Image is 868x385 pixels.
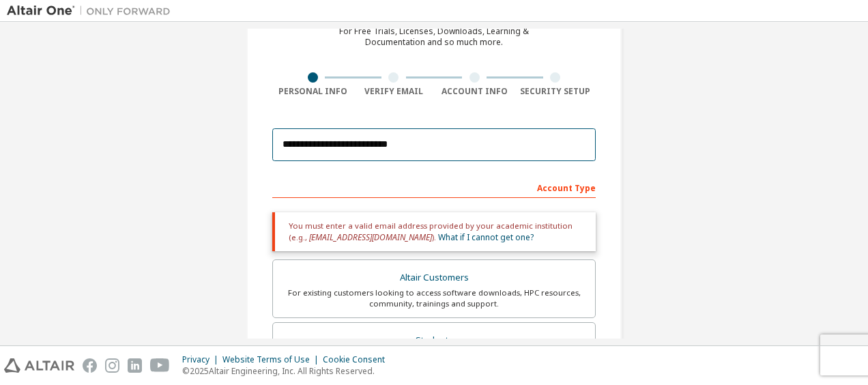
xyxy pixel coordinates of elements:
div: For existing customers looking to access software downloads, HPC resources, community, trainings ... [281,287,587,309]
div: Personal Info [272,86,353,97]
div: Altair Customers [281,268,587,287]
img: youtube.svg [150,358,170,373]
span: [EMAIL_ADDRESS][DOMAIN_NAME] [309,231,432,243]
div: You must enter a valid email address provided by your academic institution (e.g., ). [272,212,596,251]
p: © 2025 Altair Engineering, Inc. All Rights Reserved. [182,365,393,377]
img: facebook.svg [83,358,97,373]
div: Account Info [434,86,515,97]
div: For Free Trials, Licenses, Downloads, Learning & Documentation and so much more. [339,26,529,48]
div: Verify Email [353,86,435,97]
div: Privacy [182,354,222,365]
img: instagram.svg [105,358,119,373]
div: Website Terms of Use [222,354,323,365]
div: Cookie Consent [323,354,393,365]
img: Altair One [7,4,177,18]
div: Security Setup [515,86,596,97]
img: altair_logo.svg [4,358,74,373]
a: What if I cannot get one? [438,231,534,243]
div: Account Type [272,176,596,198]
img: linkedin.svg [128,358,142,373]
div: Students [281,331,587,350]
